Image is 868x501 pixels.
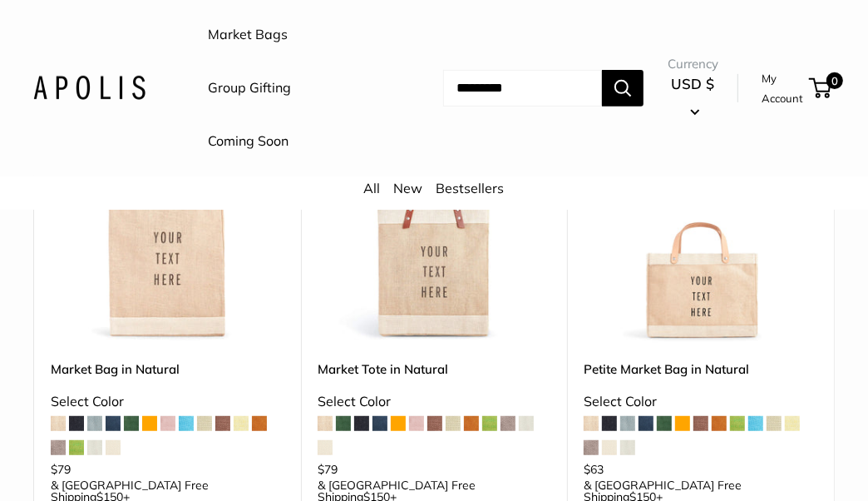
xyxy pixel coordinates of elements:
a: Group Gifting [208,76,291,101]
a: My Account [762,68,803,109]
img: description_Make it yours with custom printed text. [318,110,551,344]
a: Market Bag in Natural [51,360,284,379]
img: Apolis [33,76,145,100]
span: $79 [51,462,71,477]
span: $63 [584,462,604,477]
span: 0 [826,72,843,89]
div: Select Color [584,389,817,414]
a: Petite Market Bag in Naturaldescription_Effortless style that elevates every moment [584,110,817,344]
a: Petite Market Bag in Natural [584,360,817,379]
input: Search... [443,70,602,107]
a: Bestsellers [436,180,505,196]
a: description_Make it yours with custom printed text.description_The Original Market bag in its 4 n... [318,110,551,344]
button: Search [602,70,644,107]
div: Select Color [51,389,284,414]
a: Market Bags [208,22,288,47]
span: USD $ [672,75,715,92]
a: Coming Soon [208,129,289,154]
img: Petite Market Bag in Natural [584,110,817,344]
button: USD $ [668,71,718,124]
a: New [394,180,423,196]
a: All [364,180,381,196]
div: Select Color [318,389,551,414]
img: Market Bag in Natural [51,110,284,344]
a: Market Bag in NaturalMarket Bag in Natural [51,110,284,344]
span: $79 [318,462,338,477]
a: 0 [811,78,831,98]
a: Market Tote in Natural [318,360,551,379]
span: Currency [668,52,718,76]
